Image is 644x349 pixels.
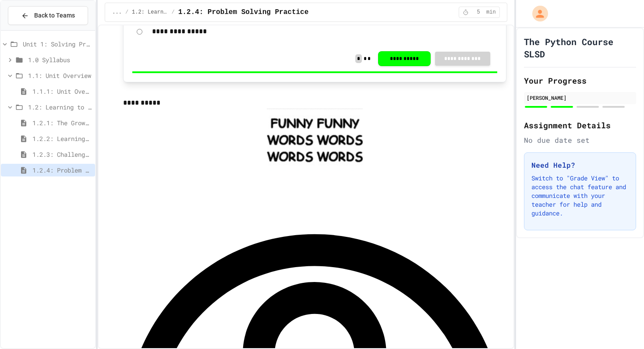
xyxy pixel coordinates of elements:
h2: Assignment Details [524,119,636,131]
span: 5 [471,9,485,16]
span: min [486,9,496,16]
span: 1.2.2: Learning to Solve Hard Problems [32,134,92,143]
span: 1.2.3: Challenge Problem - The Bridge [32,150,92,159]
p: Switch to "Grade View" to access the chat feature and communicate with your teacher for help and ... [531,174,629,218]
span: 1.2: Learning to Solve Hard Problems [132,9,168,16]
span: 1.2.4: Problem Solving Practice [32,166,92,175]
h3: Need Help? [531,160,629,170]
div: My Account [523,4,550,24]
span: 1.1.1: Unit Overview [32,87,92,96]
span: 1.0 Syllabus [28,55,92,64]
span: 1.1: Unit Overview [28,71,92,80]
span: / [171,9,174,16]
span: 1.2.4: Problem Solving Practice [178,7,309,18]
span: 1.2.1: The Growth Mindset [32,118,92,127]
button: Back to Teams [8,6,88,25]
span: / [125,9,128,16]
span: Back to Teams [34,11,75,20]
h2: Your Progress [524,74,636,87]
h1: The Python Course SLSD [524,35,636,60]
span: 1.2: Learning to Solve Hard Problems [28,102,92,112]
div: No due date set [524,135,636,145]
span: Unit 1: Solving Problems in Computer Science [23,39,92,49]
div: [PERSON_NAME] [527,94,633,102]
span: ... [112,9,122,16]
